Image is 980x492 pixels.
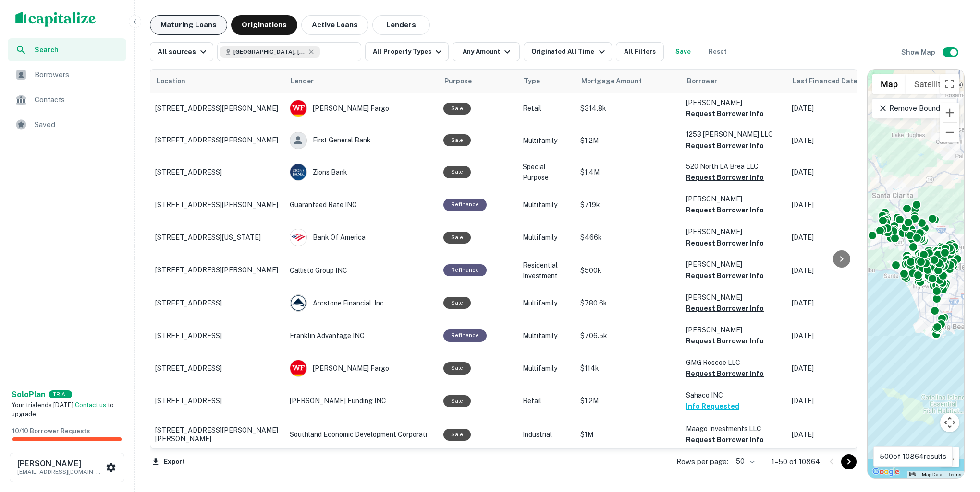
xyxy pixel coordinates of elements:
[12,401,114,418] span: Your trial ends [DATE]. to upgrade.
[686,172,764,183] button: Request Borrower Info
[231,15,297,35] button: Originations
[580,265,676,276] p: $500k
[17,460,104,468] h6: [PERSON_NAME]
[792,429,878,440] p: [DATE]
[443,232,471,244] div: Sale
[10,453,124,482] button: [PERSON_NAME][EMAIL_ADDRESS][DOMAIN_NAME]
[290,100,434,117] div: [PERSON_NAME] Fargo
[940,103,959,122] button: Zoom in
[75,401,106,409] a: Contact us
[439,70,518,93] th: Purpose
[686,259,782,269] p: [PERSON_NAME]
[792,363,878,374] p: [DATE]
[792,135,878,146] p: [DATE]
[681,70,787,93] th: Borrower
[443,395,471,407] div: Sale
[372,15,430,35] button: Lenders
[676,456,728,468] p: Rows per page:
[901,47,937,58] h6: Show Map
[150,455,187,469] button: Export
[772,456,820,468] p: 1–50 of 10864
[523,330,571,341] p: Multifamily
[443,134,471,146] div: Sale
[290,164,306,180] img: picture
[290,229,306,246] img: picture
[290,132,434,149] div: First General Bank
[443,199,487,211] div: This loan purpose was for refinancing
[290,360,434,377] div: [PERSON_NAME] Fargo
[686,270,764,281] button: Request Borrower Info
[870,466,902,478] img: Google
[523,298,571,308] p: Multifamily
[523,135,571,146] p: Multifamily
[290,429,434,440] p: Southland Economic Development Corporati
[868,70,964,478] div: 0 0
[576,70,681,93] th: Mortgage Amount
[8,38,126,61] a: Search
[793,75,870,87] span: Last Financed Date
[8,88,126,111] a: Contacts
[940,123,959,142] button: Zoom out
[878,103,950,114] p: Remove Boundary
[686,237,764,249] button: Request Borrower Info
[906,74,954,94] button: Show satellite imagery
[686,226,782,237] p: [PERSON_NAME]
[686,400,739,412] button: Info Requested
[35,45,121,55] span: Search
[17,468,104,476] p: [EMAIL_ADDRESS][DOMAIN_NAME]
[155,331,280,340] p: [STREET_ADDRESS]
[444,75,484,87] span: Purpose
[580,103,676,114] p: $314.8k
[453,42,520,61] button: Any Amount
[290,100,306,117] img: picture
[787,70,883,93] th: Last Financed Date
[155,168,280,176] p: [STREET_ADDRESS]
[524,75,552,87] span: Type
[155,200,280,209] p: [STREET_ADDRESS][PERSON_NAME]
[523,429,571,440] p: Industrial
[523,363,571,374] p: Multifamily
[686,423,782,434] p: Maago Investments LLC
[155,136,280,144] p: [STREET_ADDRESS][PERSON_NAME]
[792,232,878,243] p: [DATE]
[443,429,471,441] div: Sale
[531,46,607,58] div: Originated All Time
[732,455,756,469] div: 50
[948,472,961,477] a: Terms
[880,451,946,462] p: 500 of 10864 results
[150,42,213,61] button: All sources
[290,295,306,311] img: picture
[155,426,280,443] p: [STREET_ADDRESS][PERSON_NAME][PERSON_NAME]
[156,75,198,87] span: Location
[443,264,487,276] div: This loan purpose was for refinancing
[580,135,676,146] p: $1.2M
[290,294,434,312] div: Arcstone Financial, Inc.
[792,330,878,341] p: [DATE]
[792,396,878,406] p: [DATE]
[8,113,126,136] a: Saved
[155,104,280,113] p: [STREET_ADDRESS][PERSON_NAME]
[686,97,782,108] p: [PERSON_NAME]
[580,167,676,177] p: $1.4M
[523,260,571,281] p: Residential Investment
[686,335,764,347] button: Request Borrower Info
[686,204,764,216] button: Request Borrower Info
[290,396,434,406] p: [PERSON_NAME] Funding INC
[443,329,487,341] div: This loan purpose was for refinancing
[580,298,676,308] p: $780.6k
[932,415,980,461] div: Chat Widget
[686,161,782,172] p: 520 North LA Brea LLC
[291,75,314,87] span: Lender
[150,15,227,35] button: Maturing Loans
[523,396,571,406] p: Retail
[792,298,878,308] p: [DATE]
[523,199,571,210] p: Multifamily
[524,42,612,61] button: Originated All Time
[518,70,576,93] th: Type
[35,94,121,105] span: Contacts
[158,46,209,58] div: All sources
[792,167,878,177] p: [DATE]
[686,368,764,379] button: Request Borrower Info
